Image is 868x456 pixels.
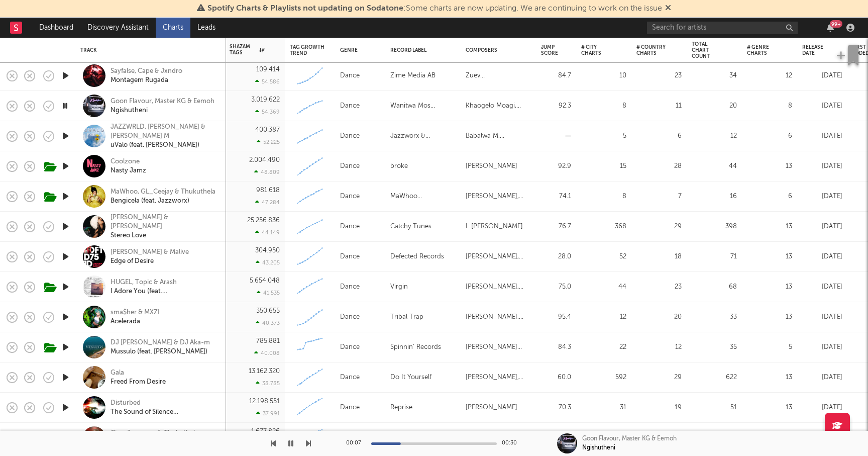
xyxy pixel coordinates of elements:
div: Sayfalse, Cape & Jxndro [111,67,182,76]
div: Zime Media AB [390,70,436,82]
div: 350.655 [256,308,280,314]
div: 7 [636,191,682,203]
div: 592 [581,372,626,384]
div: 00:30 [502,437,522,449]
div: # City Charts [581,44,611,56]
a: Dashboard [32,18,80,38]
div: [DATE] [802,251,842,263]
div: 398 [692,221,737,233]
div: 75.0 [541,281,571,293]
div: [DATE] [802,70,842,82]
div: 22 [581,341,626,353]
div: 13 [747,251,792,263]
div: 38.785 [256,380,280,387]
div: Dance [340,372,360,384]
div: 5 [747,341,792,353]
div: 74.1 [541,191,571,203]
div: 29 [636,221,682,233]
div: 12 [747,70,792,82]
div: 400.387 [255,127,280,133]
div: 622 [692,372,737,384]
div: [PERSON_NAME] [PERSON_NAME] [PERSON_NAME] [PERSON_NAME] [466,341,531,353]
div: [DATE] [802,281,842,293]
div: Babalwa M, [PERSON_NAME] [466,130,531,142]
a: GalaFreed From Desire [111,369,166,387]
div: 68 [692,281,737,293]
div: 99 + [830,20,842,28]
div: 54.586 [255,78,280,85]
a: [PERSON_NAME] & MaliveEdge of Desire [111,248,189,266]
div: MaWhoo, GL_Ceejay & Thukuthela [111,188,215,197]
div: Release Date [802,44,827,56]
div: 23 [636,70,682,82]
div: 20 [636,311,682,323]
div: 92.3 [541,100,571,112]
div: Dance [340,70,360,82]
div: DJ [PERSON_NAME] & DJ Aka-m [111,338,210,347]
div: [PERSON_NAME], [PERSON_NAME], [PERSON_NAME], [PERSON_NAME], [PERSON_NAME], [PERSON_NAME] [466,281,531,293]
div: Virgin [390,281,408,293]
div: 13 [747,221,792,233]
div: broke [390,160,408,172]
div: 368 [581,221,626,233]
a: Charts [156,18,190,38]
div: Dance [340,402,360,414]
div: Dance [340,281,360,293]
div: [DATE] [802,372,842,384]
div: Dance [340,160,360,172]
div: Wanitwa Mos Entertainment [390,100,456,112]
div: Record Label [390,47,451,53]
a: Leads [190,18,223,38]
div: JAZZWRLD, [PERSON_NAME] & [PERSON_NAME] M [111,123,219,141]
div: 23 [636,281,682,293]
div: 34 [692,70,737,82]
div: 18 [636,251,682,263]
div: 6 [636,130,682,142]
div: 8 [747,100,792,112]
input: Search for artists [647,22,798,34]
div: 41.535 [257,290,280,296]
div: Ciza, Jazzworx & Thukuthela [111,429,198,438]
div: 35 [692,341,737,353]
div: # Country Charts [636,44,667,56]
div: 71 [692,251,737,263]
div: 12.198.551 [249,398,280,405]
div: 5 [581,130,626,142]
a: CoolzoneNasty Jamz [111,157,146,175]
div: [PERSON_NAME] [466,402,517,414]
div: Jump Score [541,44,558,56]
div: Total Chart Count [692,41,722,59]
span: Spotify Charts & Playlists not updating on Sodatone [207,5,403,13]
div: 20 [692,100,737,112]
div: 84.3 [541,341,571,353]
a: DisturbedThe Sound of Silence ([PERSON_NAME] Remix) [111,399,219,417]
a: JAZZWRLD, [PERSON_NAME] & [PERSON_NAME] MuValo (feat. [PERSON_NAME]) [111,123,219,150]
div: 12 [636,341,682,353]
div: Dance [340,100,360,112]
div: [DATE] [802,311,842,323]
div: 8 [581,191,626,203]
div: [PERSON_NAME], [PERSON_NAME] [466,372,531,384]
div: 6 [747,130,792,142]
div: Acelerada [111,317,160,326]
div: 51 [692,402,737,414]
div: [DATE] [802,402,842,414]
div: 40.008 [254,350,280,356]
div: 25.256.836 [247,217,280,224]
div: 785.881 [256,338,280,344]
div: Nasty Jamz [111,166,146,175]
div: Dance [340,341,360,353]
div: Stereo Love [111,231,219,240]
div: Do It Yourself [390,372,431,384]
div: 33 [692,311,737,323]
div: [DATE] [802,160,842,172]
div: 31 [581,402,626,414]
div: I. [PERSON_NAME] [PERSON_NAME], [PERSON_NAME], [PERSON_NAME] [466,221,531,233]
div: [DATE] [802,191,842,203]
div: 44.149 [255,229,280,236]
div: uValo (feat. [PERSON_NAME]) [111,141,219,150]
div: [DATE] [802,130,842,142]
div: 76.7 [541,221,571,233]
div: Tag Growth Trend [290,44,325,56]
div: The Sound of Silence ([PERSON_NAME] Remix) [111,408,219,417]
